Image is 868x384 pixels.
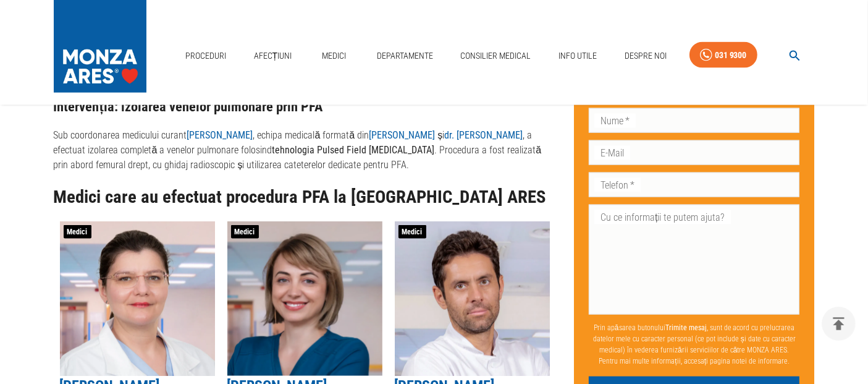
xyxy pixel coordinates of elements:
[369,129,437,141] a: [PERSON_NAME]
[398,225,426,239] span: Medici
[444,129,454,141] strong: dr.
[187,129,253,141] a: [PERSON_NAME]
[444,129,523,141] a: dr. [PERSON_NAME]
[249,43,297,69] a: Afecțiuni
[272,144,434,156] strong: tehnologia Pulsed Field [MEDICAL_DATA]
[589,317,799,371] p: Prin apăsarea butonului , sunt de acord cu prelucrarea datelor mele cu caracter personal (ce pot ...
[455,43,536,69] a: Consilier Medical
[54,128,555,173] p: Sub coordonarea medicului curant , echipa medicală formată din și , a efectuat izolarea completă ...
[64,225,91,239] span: Medici
[369,129,435,141] strong: [PERSON_NAME]
[715,48,747,63] div: 031 9300
[554,43,602,69] a: Info Utile
[231,225,259,239] span: Medici
[620,43,672,69] a: Despre Noi
[372,43,438,69] a: Departamente
[54,187,555,207] h2: Medici care au efectuat procedura PFA la [GEOGRAPHIC_DATA] ARES
[665,323,707,331] b: Trimite mesaj
[314,43,354,69] a: Medici
[457,129,523,141] strong: [PERSON_NAME]
[822,307,856,341] button: delete
[689,42,757,69] a: 031 9300
[180,43,231,69] a: Proceduri
[54,99,555,114] h3: Intervenția: izolarea venelor pulmonare prin PFA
